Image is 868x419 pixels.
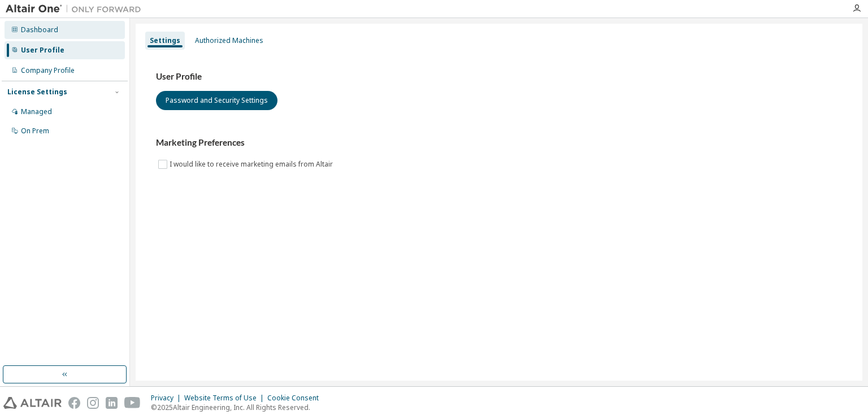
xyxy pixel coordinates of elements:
div: Settings [150,36,180,45]
div: Managed [21,107,52,116]
p: © 2025 Altair Engineering, Inc. All Rights Reserved. [151,403,325,412]
img: facebook.svg [68,397,80,409]
div: Dashboard [21,25,58,34]
img: instagram.svg [87,397,99,409]
h3: User Profile [156,71,842,82]
div: User Profile [21,46,64,55]
h3: Marketing Preferences [156,137,842,149]
label: I would like to receive marketing emails from Altair [170,158,335,171]
img: Altair One [6,3,147,15]
div: Company Profile [21,66,75,75]
div: Cookie Consent [267,394,325,403]
button: Password and Security Settings [156,91,277,110]
img: youtube.svg [124,397,141,409]
div: Website Terms of Use [184,394,267,403]
div: Privacy [151,394,184,403]
img: linkedin.svg [106,397,118,409]
div: Authorized Machines [195,36,263,45]
div: License Settings [7,88,67,97]
div: On Prem [21,126,49,136]
img: altair_logo.svg [3,397,62,409]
